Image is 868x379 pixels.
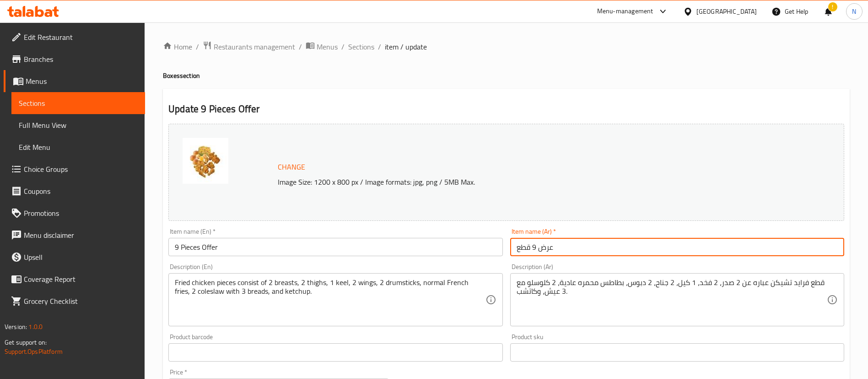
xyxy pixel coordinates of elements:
[274,176,760,187] p: Image Size: 1200 x 800 px / Image formats: jpg, png / 5MB Max.
[168,238,502,256] input: Enter name En
[24,54,138,65] span: Branches
[299,41,302,52] li: /
[4,202,145,224] a: Promotions
[175,278,485,322] textarea: Fried chicken pieces consist of 2 breasts, 2 thighs, 1 keel, 2 wings, 2 drumsticks, normal French...
[214,41,295,52] span: Restaurants management
[163,71,850,80] h4: Boxes section
[317,41,338,52] span: Menus
[696,6,757,16] div: [GEOGRAPHIC_DATA]
[306,41,338,53] a: Menus
[163,41,192,52] a: Home
[196,41,199,52] li: /
[348,41,374,52] a: Sections
[510,238,844,256] input: Enter name Ar
[4,158,145,180] a: Choice Groups
[24,164,138,175] span: Choice Groups
[26,76,138,87] span: Menus
[28,321,43,333] span: 1.0.0
[183,138,228,184] img: IMG_4333638901742281999242.jpg
[378,41,381,52] li: /
[19,142,138,153] span: Edit Menu
[4,246,145,268] a: Upsell
[4,70,145,92] a: Menus
[4,48,145,70] a: Branches
[11,114,145,136] a: Full Menu View
[4,224,145,246] a: Menu disclaimer
[341,41,345,52] li: /
[24,296,138,307] span: Grocery Checklist
[4,180,145,202] a: Coupons
[203,41,295,53] a: Restaurants management
[5,346,63,357] a: Support.OpsPlatform
[11,92,145,114] a: Sections
[4,26,145,48] a: Edit Restaurant
[163,41,850,53] nav: breadcrumb
[517,278,827,322] textarea: قطع فرايد تشيكن عباره عن 2 صدر، 2 فخد، 1 كيل، 2 جناح، 2 دبوس، بطاطس محمره عادية، 2 كلوسلو مع 3 عي...
[24,208,138,219] span: Promotions
[11,136,145,158] a: Edit Menu
[278,160,305,174] span: Change
[24,186,138,197] span: Coupons
[168,343,502,362] input: Please enter product barcode
[19,98,138,109] span: Sections
[385,41,427,52] span: item / update
[852,6,856,16] span: N
[24,32,138,43] span: Edit Restaurant
[274,158,309,176] button: Change
[24,252,138,263] span: Upsell
[5,321,27,333] span: Version:
[19,120,138,131] span: Full Menu View
[510,343,844,362] input: Please enter product sku
[4,268,145,290] a: Coverage Report
[597,6,653,17] div: Menu-management
[168,102,844,116] h2: Update 9 Pieces Offer
[24,230,138,241] span: Menu disclaimer
[5,336,47,348] span: Get support on:
[4,290,145,312] a: Grocery Checklist
[24,274,138,285] span: Coverage Report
